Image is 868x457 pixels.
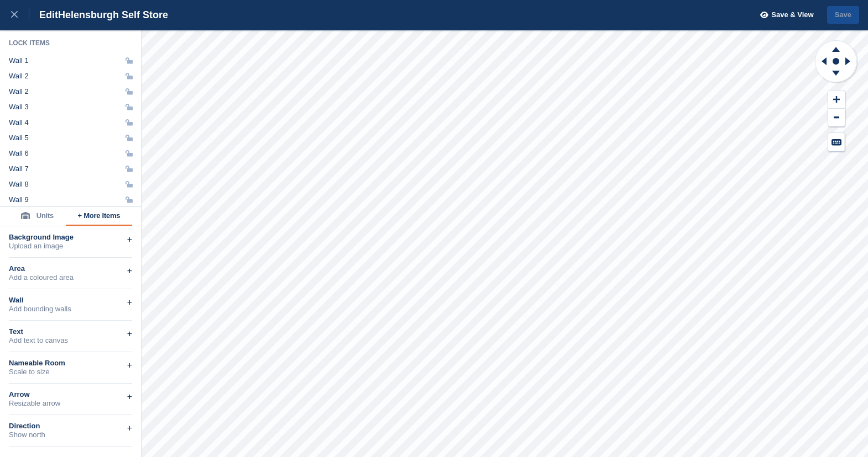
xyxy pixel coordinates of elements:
div: DirectionShow north+ [9,415,132,447]
div: + [127,359,132,372]
div: Nameable Room [9,359,132,368]
div: Edit Helensburgh Self Store [29,8,168,22]
button: Zoom Out [828,109,845,127]
div: Wall 1 [9,56,29,65]
div: Add text to canvas [9,336,132,345]
div: Wall 7 [9,164,29,173]
div: Background Image [9,233,132,242]
div: Wall 2 [9,72,29,81]
div: Add bounding walls [9,305,132,313]
div: Wall [9,296,132,305]
div: + [127,390,132,403]
div: + [127,233,132,246]
div: Wall 5 [9,134,29,142]
div: Text [9,327,132,336]
button: Zoom In [828,91,845,109]
div: Nameable RoomScale to size+ [9,352,132,384]
div: Background ImageUpload an image+ [9,226,132,258]
div: AreaAdd a coloured area+ [9,258,132,289]
div: Area [9,264,132,273]
div: Wall 6 [9,149,29,158]
div: Arrow [9,390,132,399]
button: Save [827,6,859,24]
div: + [127,264,132,278]
div: Resizable arrow [9,399,132,408]
div: Wall 9 [9,195,29,204]
div: Wall 2 [9,87,29,96]
div: Scale to size [9,368,132,376]
button: Units [9,207,66,226]
div: ArrowResizable arrow+ [9,384,132,415]
div: Show north [9,431,132,439]
span: Save & View [771,9,813,20]
div: Wall 4 [9,118,29,127]
div: Direction [9,422,132,431]
div: WallAdd bounding walls+ [9,289,132,321]
div: Upload an image [9,242,132,251]
div: Wall 8 [9,180,29,189]
button: Keyboard Shortcuts [828,133,845,151]
div: Add a coloured area [9,273,132,282]
div: + [127,422,132,435]
button: Save & View [754,6,814,24]
div: + [127,327,132,341]
div: TextAdd text to canvas+ [9,321,132,352]
div: + [127,296,132,309]
div: Wall 3 [9,103,29,111]
div: Lock Items [9,39,133,47]
button: + More Items [66,207,132,226]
